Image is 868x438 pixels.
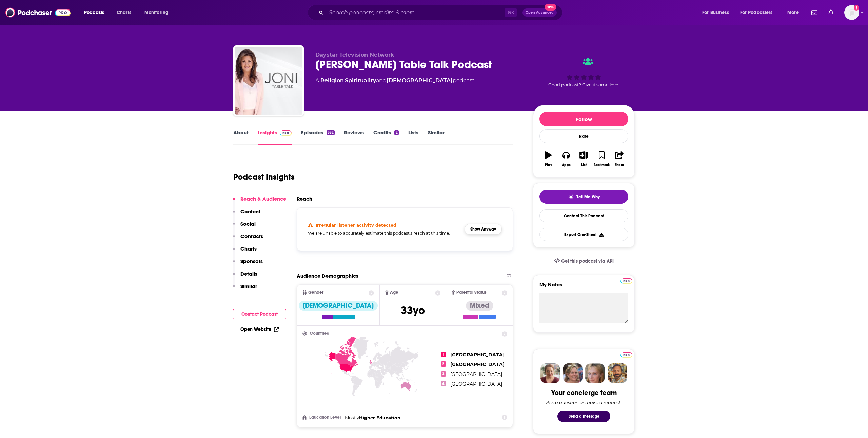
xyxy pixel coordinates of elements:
span: Open Advanced [526,11,554,14]
a: Pro website [620,351,632,358]
div: Bookmark [594,163,610,167]
span: Higher Education [359,415,400,420]
span: Age [390,290,398,295]
div: Mixed [466,301,493,311]
a: Open Website [240,326,279,332]
span: [GEOGRAPHIC_DATA] [450,381,502,387]
img: Jon Profile [608,363,627,383]
span: [GEOGRAPHIC_DATA] [450,361,505,367]
button: Send a message [557,411,610,422]
a: Charts [112,7,135,18]
div: Play [545,163,552,167]
span: 1 [441,352,446,357]
p: Social [240,221,256,227]
span: Logged in as EllaRoseMurphy [844,5,859,20]
p: Sponsors [240,258,263,264]
span: For Podcasters [740,8,773,17]
img: tell me why sparkle [568,194,574,200]
button: open menu [79,7,113,18]
button: Contact Podcast [233,308,286,320]
button: open menu [697,7,737,18]
div: A podcast [315,77,474,85]
div: Ask a question or make a request. [546,400,622,405]
button: Sponsors [233,258,263,271]
div: Share [615,163,624,167]
button: Open AdvancedNew [522,8,557,17]
p: Content [240,208,260,215]
a: InsightsPodchaser Pro [258,129,292,145]
span: ⌘ K [505,8,517,17]
input: Search podcasts, credits, & more... [326,7,505,18]
span: 33 yo [401,304,425,317]
a: [DEMOGRAPHIC_DATA] [387,77,453,84]
button: Reach & Audience [233,196,286,208]
a: Lists [408,129,418,145]
a: Joni Table Talk Podcast [235,47,302,115]
h2: Reach [297,196,312,202]
button: Share [611,147,628,171]
a: Episodes532 [301,129,335,145]
p: Similar [240,283,257,290]
button: Bookmark [593,147,610,171]
h2: Audience Demographics [297,273,358,279]
button: open menu [783,7,807,18]
svg: Email not verified [854,5,859,11]
button: Show profile menu [844,5,859,20]
a: Reviews [344,129,364,145]
button: open menu [140,7,177,18]
span: [GEOGRAPHIC_DATA] [450,371,502,377]
div: List [581,163,587,167]
a: Spirituality [345,77,376,84]
a: Get this podcast via API [549,253,619,270]
span: 2 [441,361,446,367]
div: Search podcasts, credits, & more... [314,5,569,20]
img: Podchaser - Follow, Share and Rate Podcasts [5,6,71,19]
p: Details [240,271,257,277]
a: Similar [428,129,445,145]
span: 4 [441,381,446,386]
span: Parental Status [456,290,487,295]
div: Your concierge team [551,389,617,397]
button: Follow [539,112,628,126]
div: Good podcast? Give it some love! [533,52,635,94]
span: 3 [441,371,446,377]
span: New [545,4,557,11]
button: Charts [233,245,257,258]
a: Credits2 [373,129,398,145]
button: Export One-Sheet [539,228,628,241]
img: User Profile [844,5,859,20]
span: , [344,77,345,84]
button: List [575,147,593,171]
img: Jules Profile [585,363,605,383]
a: Contact This Podcast [539,209,628,222]
span: Gender [308,290,323,295]
button: Play [539,147,557,171]
button: Contacts [233,233,263,245]
img: Podchaser Pro [620,278,632,284]
span: Tell Me Why [576,194,600,200]
span: For Business [702,8,729,17]
span: Get this podcast via API [561,258,614,264]
div: 532 [327,130,335,135]
span: Mostly [345,415,359,420]
span: Monitoring [144,8,169,17]
h3: Education Level [302,415,342,420]
img: Podchaser Pro [280,130,292,136]
p: Reach & Audience [240,196,286,202]
img: Sydney Profile [540,363,560,383]
img: Barbara Profile [563,363,583,383]
div: Rate [539,129,628,143]
h4: Irregular listener activity detected [316,222,396,228]
span: Countries [310,331,329,336]
span: Good podcast? Give it some love! [548,82,619,87]
a: Show notifications dropdown [809,7,820,18]
span: and [376,77,387,84]
button: Apps [557,147,575,171]
h1: Podcast Insights [233,172,295,182]
p: Contacts [240,233,263,239]
button: tell me why sparkleTell Me Why [539,190,628,204]
a: About [233,129,249,145]
div: 2 [394,130,398,135]
label: My Notes [539,281,628,293]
